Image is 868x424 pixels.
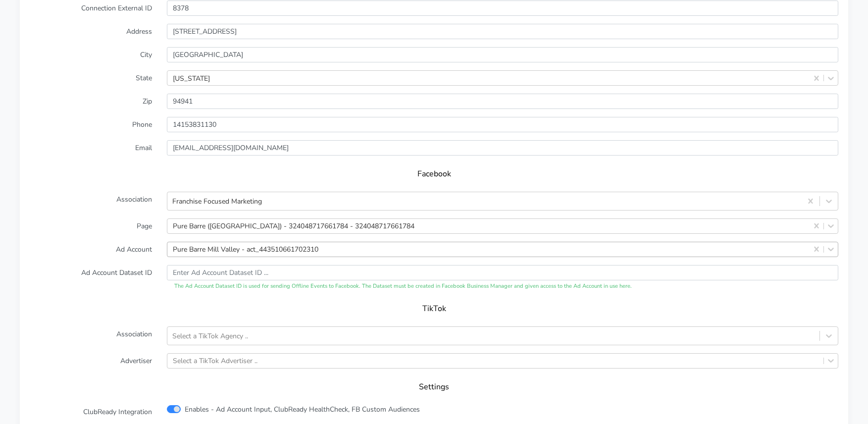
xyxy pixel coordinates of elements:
[167,47,838,62] input: Enter the City ..
[40,169,828,179] h5: Facebook
[172,196,262,206] div: Franchise Focused Marketing
[167,94,838,109] input: Enter Zip ..
[22,117,159,132] label: Phone
[22,140,159,156] label: Email
[185,404,420,415] label: Enables - Ad Account Input, ClubReady HealthCheck, FB Custom Audiences
[173,244,318,255] div: Pure Barre Mill Valley - act_443510661702310
[167,117,838,132] input: Enter phone ...
[167,0,838,16] input: Enter the external ID ..
[22,218,159,234] label: Page
[22,70,159,86] label: State
[167,140,838,156] input: Enter Email ...
[172,330,248,341] div: Select a TikTok Agency ..
[22,0,159,16] label: Connection External ID
[22,47,159,62] label: City
[22,404,159,420] label: ClubReady Integration
[173,356,257,366] div: Select a TikTok Advertiser ..
[22,326,159,345] label: Association
[22,192,159,211] label: Association
[22,94,159,109] label: Zip
[40,304,828,314] h5: TikTok
[167,265,838,280] input: Enter Ad Account Dataset ID ...
[22,242,159,257] label: Ad Account
[40,382,828,392] h5: Settings
[22,265,159,291] label: Ad Account Dataset ID
[22,24,159,39] label: Address
[167,282,838,291] div: The Ad Account Dataset ID is used for sending Offline Events to Facebook. The Dataset must be cre...
[173,221,414,231] div: Pure Barre ([GEOGRAPHIC_DATA]) - 324048717661784 - 324048717661784
[167,24,838,39] input: Enter Address ..
[173,73,210,83] div: [US_STATE]
[22,353,159,369] label: Advertiser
